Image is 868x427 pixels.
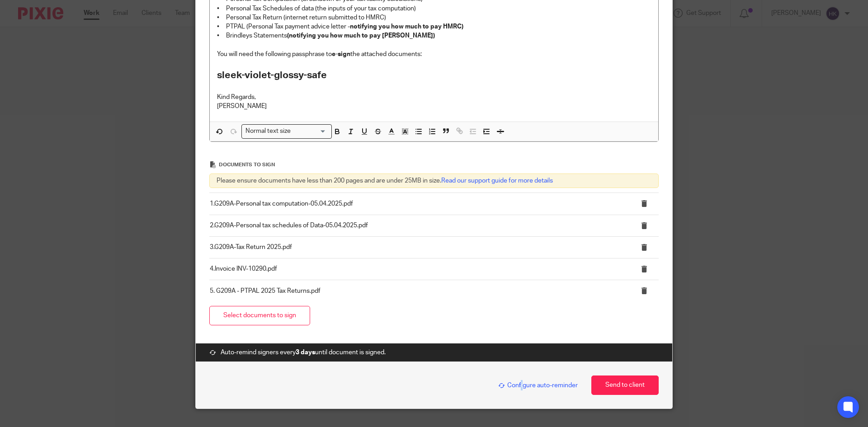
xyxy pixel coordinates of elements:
[296,349,315,356] strong: 3 days
[210,221,621,230] p: 2.G209A-Personal tax schedules of Data-05.04.2025.pdf
[217,31,651,40] p: • Brindleys Statements
[241,124,332,138] div: Search for option
[441,178,553,184] a: Read our support guide for more details
[221,348,386,357] span: Auto-remind signers every until document is signed.
[217,22,651,31] p: • PTPAL (Personal Tax payment advice letter -
[244,127,293,136] span: Normal text size
[210,243,621,252] p: 3.G209A-Tax Return 2025.pdf
[217,93,651,102] p: Kind Regards,
[498,382,578,389] span: Configure auto-reminder
[209,174,659,188] div: Please ensure documents have less than 200 pages and are under 25MB in size.
[209,306,310,325] button: Select documents to sign
[217,102,651,111] p: [PERSON_NAME]
[210,286,621,296] p: 5. G209A - PTPAL 2025 Tax Returns.pdf
[219,162,275,167] span: Documents to sign
[217,4,651,13] p: • Personal Tax Schedules of data (the inputs of your tax computation)
[287,33,435,39] strong: (notifying you how much to pay [PERSON_NAME])
[217,13,651,22] p: • Personal Tax Return (internet return submitted to HMRC)
[217,70,327,80] strong: sleek-violet-glossy-safe
[591,375,659,395] button: Send to client
[350,23,463,30] strong: notifying you how much to pay HMRC)
[210,199,621,208] p: 1.G209A-Personal tax computation-05.04.2025.pdf
[294,127,326,136] input: Search for option
[210,264,621,273] p: 4.Invoice INV-10290.pdf
[332,51,350,57] strong: e-sign
[217,50,651,59] p: You will need the following passphrase to the attached documents:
